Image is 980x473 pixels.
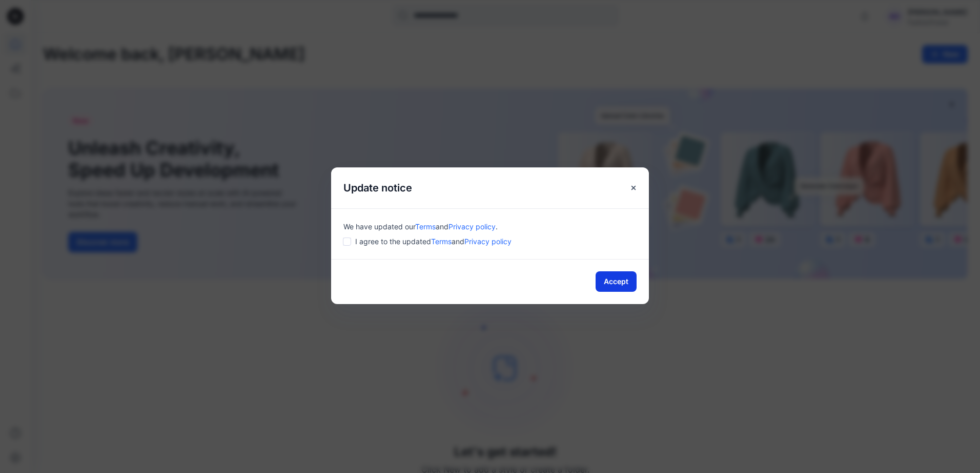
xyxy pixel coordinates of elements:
[452,237,464,246] span: and
[436,222,448,231] span: and
[464,237,512,246] a: Privacy policy
[624,179,643,197] button: Close
[596,271,637,292] button: Accept
[331,167,424,208] h5: Update notice
[448,222,496,231] a: Privacy policy
[431,237,452,246] a: Terms
[343,221,637,232] div: We have updated our .
[415,222,436,231] a: Terms
[355,236,512,247] span: I agree to the updated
